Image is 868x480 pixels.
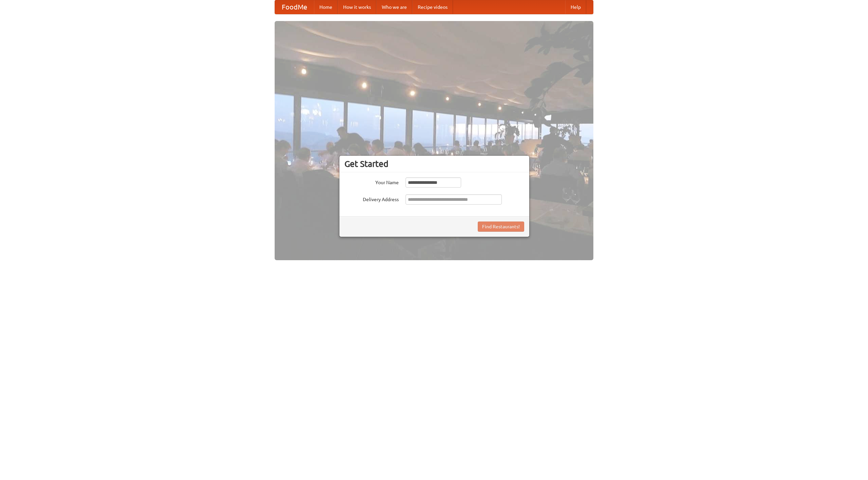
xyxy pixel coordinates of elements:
a: Who we are [376,0,412,14]
label: Your Name [344,177,399,186]
button: Find Restaurants! [478,222,524,232]
a: Home [314,0,338,14]
h3: Get Started [344,159,524,169]
a: Help [565,0,586,14]
a: Recipe videos [412,0,453,14]
a: How it works [338,0,376,14]
label: Delivery Address [344,194,399,203]
a: FoodMe [275,0,314,14]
